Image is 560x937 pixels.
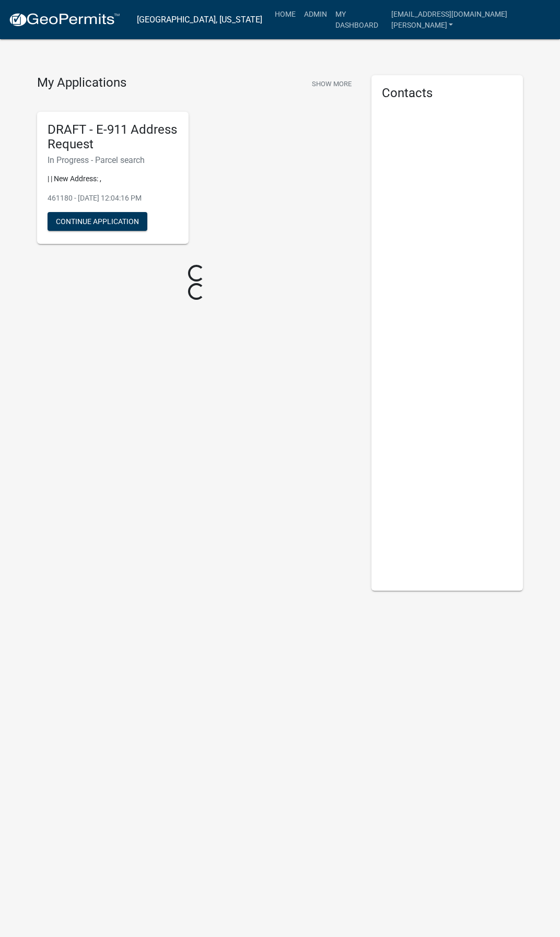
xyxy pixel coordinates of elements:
[48,193,178,204] p: 461180 - [DATE] 12:04:16 PM
[271,4,300,24] a: Home
[48,212,147,231] button: Continue Application
[387,4,552,35] a: [EMAIL_ADDRESS][DOMAIN_NAME][PERSON_NAME]
[382,86,512,101] h5: Contacts
[308,75,356,92] button: Show More
[137,11,262,29] a: [GEOGRAPHIC_DATA], [US_STATE]
[331,4,387,35] a: My Dashboard
[48,173,178,184] p: | | New Address: ,
[300,4,331,24] a: Admin
[48,122,178,153] h5: DRAFT - E-911 Address Request
[48,155,178,165] h6: In Progress - Parcel search
[37,75,126,91] h4: My Applications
